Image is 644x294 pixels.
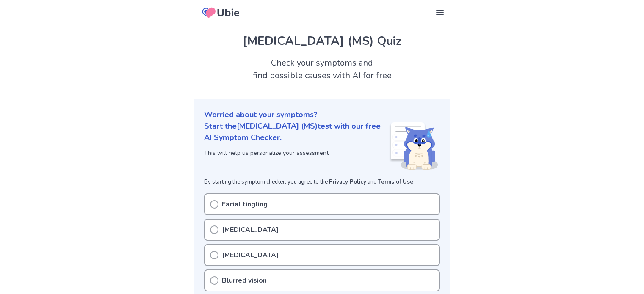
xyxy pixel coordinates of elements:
img: Shiba [389,122,438,170]
p: This will help us personalize your assessment. [204,148,389,157]
p: Facial tingling [222,199,268,209]
h1: [MEDICAL_DATA] (MS) Quiz [204,32,440,50]
p: [MEDICAL_DATA] [222,225,279,235]
p: By starting the symptom checker, you agree to the and [204,178,440,187]
a: Terms of Use [378,178,413,186]
p: Start the [MEDICAL_DATA] (MS) test with our free AI Symptom Checker. [204,121,389,143]
p: Blurred vision [222,275,267,286]
a: Privacy Policy [329,178,366,186]
p: Worried about your symptoms? [204,109,440,121]
p: [MEDICAL_DATA] [222,250,279,260]
h2: Check your symptoms and find possible causes with AI for free [194,57,450,82]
